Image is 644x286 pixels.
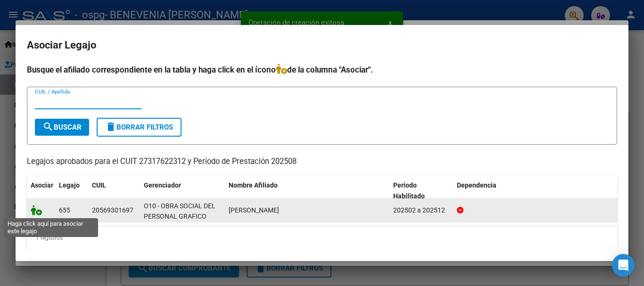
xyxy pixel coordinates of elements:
[92,205,133,216] div: 20569301697
[389,175,453,206] datatable-header-cell: Periodo Habilitado
[144,181,181,189] span: Gerenciador
[229,181,278,189] span: Nombre Afiliado
[105,121,116,132] mat-icon: delete
[31,181,53,189] span: Asociar
[59,206,70,214] span: 655
[88,175,140,206] datatable-header-cell: CUIL
[229,206,279,214] span: LELIO JOAQUIN GAEL
[27,36,617,54] h2: Asociar Legajo
[612,254,635,277] div: Open Intercom Messenger
[457,181,496,189] span: Dependencia
[42,121,54,132] mat-icon: search
[55,175,88,206] datatable-header-cell: Legajo
[27,175,55,206] datatable-header-cell: Asociar
[59,181,80,189] span: Legajo
[105,123,173,131] span: Borrar Filtros
[35,119,89,136] button: Buscar
[27,64,617,76] h4: Busque el afiliado correspondiente en la tabla y haga click en el ícono de la columna "Asociar".
[393,181,425,200] span: Periodo Habilitado
[97,118,182,137] button: Borrar Filtros
[453,175,618,206] datatable-header-cell: Dependencia
[393,205,449,216] div: 202502 a 202512
[144,202,215,221] span: O10 - OBRA SOCIAL DEL PERSONAL GRAFICO
[27,156,617,168] p: Legajos aprobados para el CUIT 27317622312 y Período de Prestación 202508
[42,123,82,131] span: Buscar
[225,175,389,206] datatable-header-cell: Nombre Afiliado
[92,181,106,189] span: CUIL
[140,175,225,206] datatable-header-cell: Gerenciador
[27,226,617,250] div: 1 registros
